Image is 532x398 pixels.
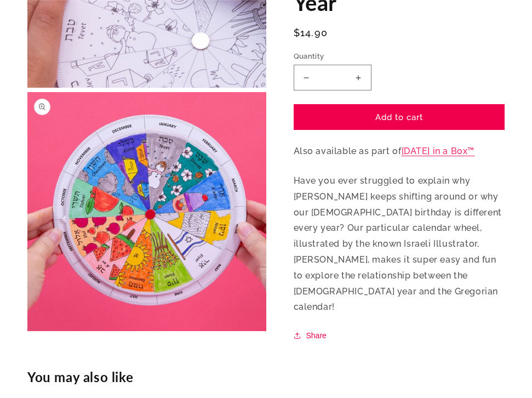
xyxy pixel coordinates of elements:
[294,329,330,342] button: Share
[294,25,328,39] span: $14.90
[294,104,505,130] button: Add to cart
[402,146,475,156] a: [DATE] in a Box™
[27,368,505,385] h2: You may also like
[294,173,505,315] p: Have you ever struggled to explain why [PERSON_NAME] keeps shifting around or why our [DEMOGRAPHI...
[294,50,496,61] label: Quantity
